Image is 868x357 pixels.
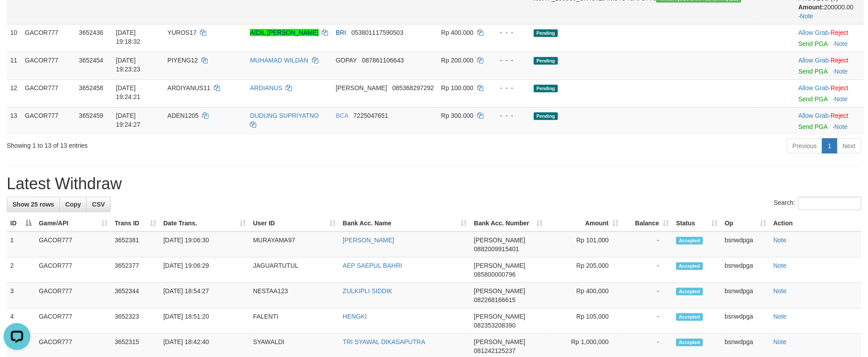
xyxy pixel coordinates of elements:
[721,308,770,334] td: bsnwdpga
[160,308,249,334] td: [DATE] 18:51:20
[474,338,525,345] span: [PERSON_NAME]
[474,347,515,354] span: Copy 081242125237 to clipboard
[343,287,392,295] a: ZULKIPLI SIDDIK
[79,112,104,119] span: 3652459
[441,29,473,36] span: Rp 400.000
[250,29,319,36] a: AIDIL [PERSON_NAME]
[7,52,21,79] td: 11
[798,40,827,47] a: Send PGA
[622,283,673,308] td: -
[491,111,527,120] div: - - -
[35,215,111,232] th: Game/API: activate to sort column ascending
[441,112,473,119] span: Rp 300.000
[7,257,35,283] td: 2
[491,28,527,37] div: - - -
[673,215,721,232] th: Status: activate to sort column ascending
[35,257,111,283] td: GACOR777
[4,4,30,30] button: Open LiveChat chat widget
[787,138,822,154] a: Previous
[676,262,703,270] span: Accepted
[160,283,249,308] td: [DATE] 18:54:27
[798,57,831,64] span: ·
[353,112,388,119] span: Copy 7225047651 to clipboard
[474,245,519,253] span: Copy 0882009915401 to clipboard
[336,29,346,36] span: BRI
[7,24,21,52] td: 10
[474,296,515,303] span: Copy 082268166615 to clipboard
[7,137,355,150] div: Showing 1 to 13 of 13 entries
[336,57,357,64] span: GOPAY
[111,215,160,232] th: Trans ID: activate to sort column ascending
[167,112,199,119] span: ADEN1205
[798,84,829,91] a: Allow Grab
[86,197,111,212] a: CSV
[534,112,558,120] span: Pending
[79,29,104,36] span: 3652436
[721,257,770,283] td: bsnwdpga
[798,84,831,91] span: ·
[676,237,703,245] span: Accepted
[250,57,308,64] a: MUHAMAD WILDAN
[831,57,848,64] a: Reject
[470,215,546,232] th: Bank Acc. Number: activate to sort column ascending
[35,283,111,308] td: GACOR777
[835,40,848,47] a: Note
[336,112,348,119] span: BCA
[441,57,473,64] span: Rp 200.000
[250,112,319,119] a: DUDUNG SUPRIYATNO
[392,84,434,91] span: Copy 085368297292 to clipboard
[831,112,848,119] a: Reject
[116,57,141,73] span: [DATE] 19:23:23
[343,313,367,320] a: HENGKI
[774,197,861,210] label: Search:
[795,79,864,107] td: ·
[79,84,104,91] span: 3652458
[116,112,141,128] span: [DATE] 19:24:27
[770,215,861,232] th: Action
[343,237,394,244] a: [PERSON_NAME]
[167,57,198,64] span: PIYENG12
[92,201,105,208] span: CSV
[7,283,35,308] td: 3
[837,138,861,154] a: Next
[474,262,525,269] span: [PERSON_NAME]
[116,84,141,100] span: [DATE] 19:24:21
[7,79,21,107] td: 12
[773,338,787,345] a: Note
[622,215,673,232] th: Balance: activate to sort column ascending
[676,313,703,321] span: Accepted
[546,283,622,308] td: Rp 400,000
[65,201,81,208] span: Copy
[773,287,787,295] a: Note
[773,262,787,269] a: Note
[798,29,829,36] a: Allow Grab
[800,12,814,20] a: Note
[250,84,282,91] a: ARDIANUS
[351,29,403,36] span: Copy 053801117590503 to clipboard
[798,112,829,119] a: Allow Grab
[21,52,75,79] td: GACOR777
[111,232,160,257] td: 3652381
[441,84,473,91] span: Rp 100.000
[474,313,525,320] span: [PERSON_NAME]
[546,215,622,232] th: Amount: activate to sort column ascending
[7,308,35,334] td: 4
[167,84,210,91] span: ARDIYANUS11
[546,257,622,283] td: Rp 205,000
[721,283,770,308] td: bsnwdpga
[835,95,848,103] a: Note
[343,262,402,269] a: AEP SAEPUL BAHRI
[79,57,104,64] span: 3652454
[491,56,527,65] div: - - -
[249,215,339,232] th: User ID: activate to sort column ascending
[676,339,703,346] span: Accepted
[798,29,831,36] span: ·
[474,271,515,278] span: Copy 085800000796 to clipboard
[111,308,160,334] td: 3652323
[798,57,829,64] a: Allow Grab
[835,68,848,75] a: Note
[362,57,403,64] span: Copy 087861106643 to clipboard
[339,215,470,232] th: Bank Acc. Name: activate to sort column ascending
[622,232,673,257] td: -
[721,232,770,257] td: bsnwdpga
